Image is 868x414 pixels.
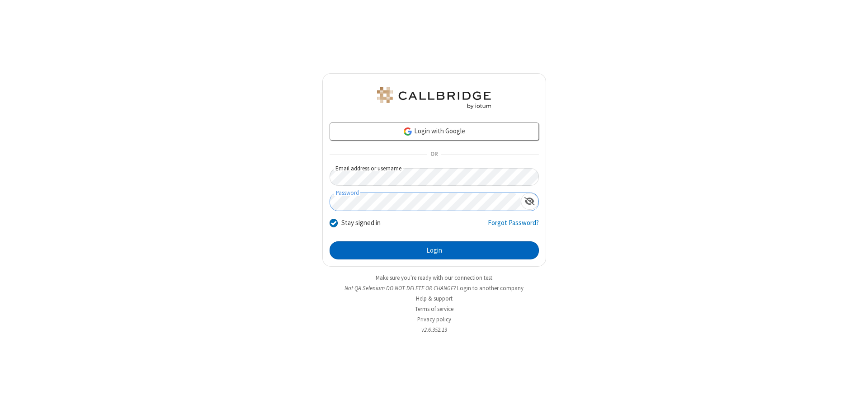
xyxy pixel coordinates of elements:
a: Terms of service [415,305,453,313]
a: Login with Google [330,122,539,141]
span: OR [427,148,441,161]
li: Not QA Selenium DO NOT DELETE OR CHANGE? [322,284,546,292]
a: Forgot Password? [488,218,539,235]
img: google-icon.png [403,127,413,136]
a: Make sure you're ready with our connection test [376,274,492,282]
button: Login to another company [457,284,524,292]
input: Email address or username [330,168,539,186]
button: Login [330,241,539,259]
label: Stay signed in [341,218,381,228]
div: Show password [521,193,538,210]
a: Privacy policy [417,315,451,323]
iframe: Chat [845,390,861,408]
li: v2.6.352.13 [322,325,546,334]
a: Help & support [416,295,453,302]
input: Password [330,193,521,211]
img: QA Selenium DO NOT DELETE OR CHANGE [375,87,493,109]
